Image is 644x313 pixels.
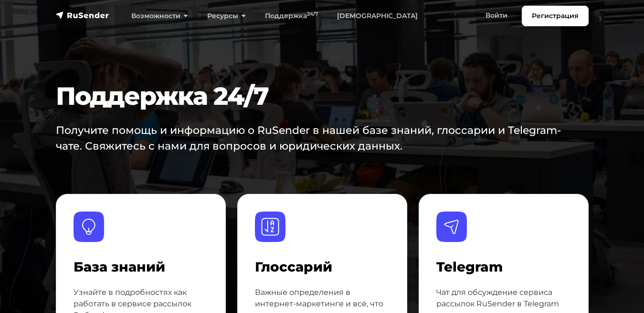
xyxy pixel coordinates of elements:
[56,10,109,20] img: RuSender
[122,6,198,26] a: Возможности
[56,122,564,154] p: Получите помощь и информацию о RuSender в нашей базе знаний, глоссарии и Telegram-чате. Свяжитесь...
[307,11,318,17] sup: 24/7
[522,6,589,26] a: Регистрация
[327,6,427,26] a: [DEMOGRAPHIC_DATA]
[56,81,589,111] h1: Поддержка 24/7
[436,259,571,275] h4: Telegram
[255,259,390,275] h4: Глоссарий
[476,6,517,25] a: Войти
[255,6,327,26] a: Поддержка24/7
[436,212,467,242] img: Telegram
[436,287,571,310] p: Чат для обсуждение сервиса рассылок RuSender в Telegram
[74,212,104,242] img: База знаний
[74,259,208,275] h4: База знаний
[255,212,285,242] img: Глоссарий
[198,6,255,26] a: Ресурсы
